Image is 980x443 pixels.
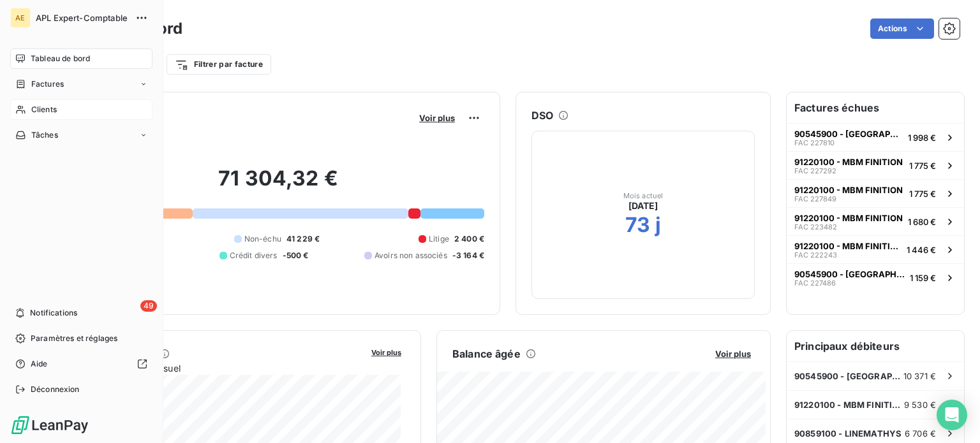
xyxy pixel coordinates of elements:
button: Filtrer par facture [167,54,271,75]
span: APL Expert-Comptable [36,13,128,23]
span: FAC 227486 [794,279,836,287]
span: 1 680 € [908,217,936,227]
span: Mois actuel [623,192,664,200]
span: Notifications [30,307,77,319]
span: Aide [31,358,48,370]
img: Logo LeanPay [10,415,89,435]
button: 90545900 - [GEOGRAPHIC_DATA][PERSON_NAME]FAC 2274861 159 € [787,263,964,291]
span: 91220100 - MBM FINITION [794,185,903,195]
span: 41 229 € [286,233,320,245]
button: Voir plus [415,112,459,124]
span: Voir plus [715,349,751,359]
span: FAC 222243 [794,251,837,259]
span: Paramètres et réglages [31,333,117,344]
span: FAC 227810 [794,139,835,147]
h6: Factures échues [787,92,964,123]
div: Open Intercom Messenger [937,400,967,430]
span: Déconnexion [31,384,80,395]
span: Tâches [31,129,58,141]
span: 2 400 € [454,233,484,245]
span: -500 € [283,250,309,261]
span: 90859100 - LINEMATHYS [794,428,902,439]
span: 91220100 - MBM FINITION [794,400,904,410]
a: Aide [10,354,152,374]
span: 1 446 € [907,245,936,255]
div: AE [10,8,31,28]
button: 91220100 - MBM FINITIONFAC 2272921 775 € [787,151,964,179]
span: 1 775 € [909,161,936,171]
span: Voir plus [371,348,401,357]
span: Litige [429,233,449,245]
span: FAC 227292 [794,167,836,175]
span: 91220100 - MBM FINITION [794,241,902,251]
span: 1 998 € [908,133,936,143]
span: 9 530 € [904,400,936,410]
button: Voir plus [367,346,405,358]
span: 1 775 € [909,189,936,199]
span: FAC 223482 [794,223,837,231]
span: FAC 227849 [794,195,836,203]
button: 91220100 - MBM FINITIONFAC 2222431 446 € [787,235,964,263]
button: Voir plus [711,348,755,359]
h2: 73 [625,212,650,238]
h2: 71 304,32 € [72,166,484,204]
span: Non-échu [244,233,281,245]
span: Voir plus [419,113,455,123]
span: 49 [140,300,157,312]
span: Chiffre d'affaires mensuel [72,361,362,375]
span: 91220100 - MBM FINITION [794,157,903,167]
span: Crédit divers [230,250,278,261]
span: Tableau de bord [31,53,90,64]
span: 6 706 € [905,428,936,439]
span: 90545900 - [GEOGRAPHIC_DATA][PERSON_NAME] [794,129,903,139]
span: 91220100 - MBM FINITION [794,213,903,223]
h6: DSO [531,108,553,123]
span: Factures [31,78,64,90]
span: 90545900 - [GEOGRAPHIC_DATA][PERSON_NAME] [794,371,903,381]
button: 91220100 - MBM FINITIONFAC 2234821 680 € [787,207,964,235]
h2: j [655,212,661,238]
span: 10 371 € [903,371,936,381]
button: 91220100 - MBM FINITIONFAC 2278491 775 € [787,179,964,207]
button: 90545900 - [GEOGRAPHIC_DATA][PERSON_NAME]FAC 2278101 998 € [787,123,964,151]
h6: Principaux débiteurs [787,331,964,361]
button: Actions [870,18,934,39]
h6: Balance âgée [452,346,521,361]
span: -3 164 € [452,250,484,261]
span: 1 159 € [910,273,936,283]
span: Clients [31,104,57,115]
span: [DATE] [628,200,658,212]
span: Avoirs non associés [375,250,447,261]
span: 90545900 - [GEOGRAPHIC_DATA][PERSON_NAME] [794,269,905,279]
